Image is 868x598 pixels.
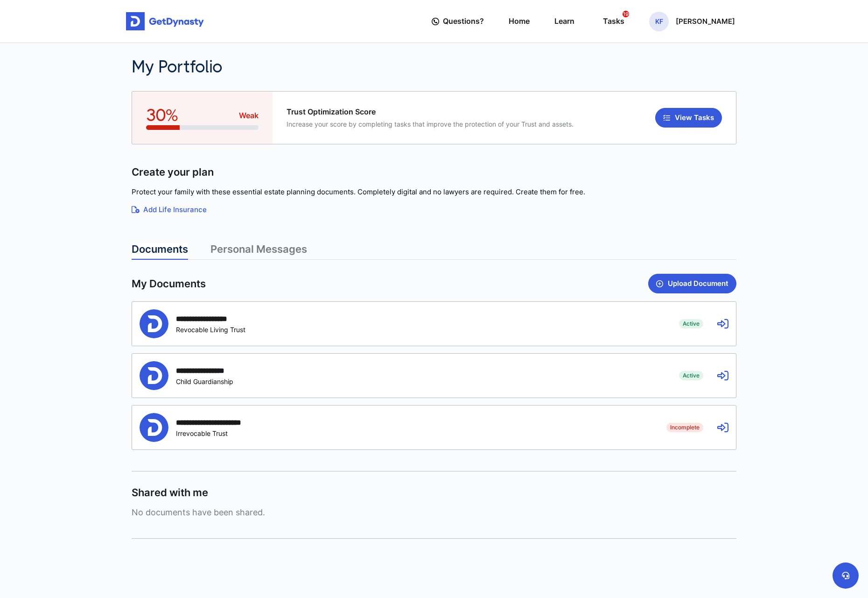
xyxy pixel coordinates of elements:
span: No documents have been shared. [132,507,736,517]
h2: My Portfolio [132,57,580,77]
a: Documents [132,243,188,260]
img: Person [140,361,168,390]
button: View Tasks [655,108,722,128]
a: Learn [554,8,574,35]
img: Get started for free with Dynasty Trust Company [126,12,204,31]
div: Revocable Living Trust [176,326,245,334]
span: Active [679,371,703,380]
span: My Documents [132,277,206,291]
a: Personal Messages [210,243,307,260]
a: Questions? [432,8,484,35]
div: Tasks [603,13,624,30]
span: 30% [146,106,178,125]
img: Person [140,413,168,442]
p: [PERSON_NAME] [676,18,735,25]
div: Child Guardianship [176,377,233,385]
span: Weak [239,110,259,121]
span: Increase your score by completing tasks that improve the protection of your Trust and assets. [287,120,574,128]
img: Person [140,309,168,338]
a: Add Life Insurance [132,205,736,215]
div: Irrevocable Trust [176,429,241,437]
a: Home [509,8,530,35]
button: KF[PERSON_NAME] [649,12,735,31]
span: Incomplete [666,423,703,432]
span: Trust Optimization Score [287,107,574,116]
span: KF [649,12,669,31]
span: 19 [623,11,629,17]
span: Create your plan [132,165,214,179]
p: Protect your family with these essential estate planning documents. Completely digital and no law... [132,187,736,198]
span: Questions? [443,13,484,30]
button: Upload Document [648,274,736,293]
span: Active [679,319,703,328]
span: Shared with me [132,486,208,499]
a: Tasks19 [599,8,624,35]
